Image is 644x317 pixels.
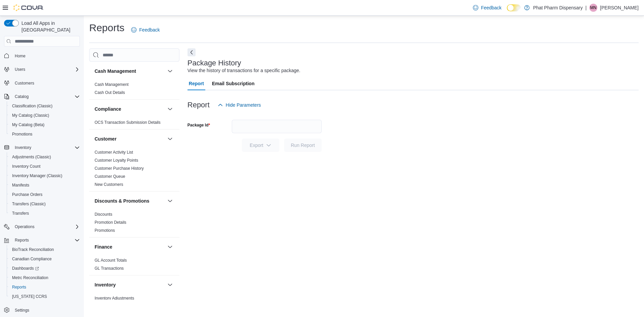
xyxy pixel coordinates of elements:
[9,121,80,129] span: My Catalog (Beta)
[9,191,80,199] span: Purchase Orders
[7,273,83,282] button: Metrc Reconciliation
[9,274,80,282] span: Metrc Reconciliation
[589,4,597,12] div: Matthew Nguyen
[95,166,144,171] a: Customer Purchase History
[95,120,161,125] span: OCS Transaction Submission Details
[166,281,174,289] button: Inventory
[470,1,504,14] a: Feedback
[12,223,80,231] span: Operations
[95,198,165,204] button: Discounts & Promotions
[7,180,83,190] button: Manifests
[9,264,80,272] span: Dashboards
[9,181,80,189] span: Manifests
[7,120,83,129] button: My Catalog (Beta)
[9,209,80,217] span: Transfers
[9,246,57,254] a: BioTrack Reconciliation
[12,144,80,152] span: Inventory
[95,244,112,250] h3: Finance
[95,281,116,288] h3: Inventory
[95,198,149,204] h3: Discounts & Promotions
[15,53,25,59] span: Home
[9,209,32,217] a: Transfers
[12,236,32,244] button: Reports
[1,51,83,60] button: Home
[12,256,52,262] span: Canadian Compliance
[89,21,124,35] h1: Reports
[89,256,179,275] div: Finance
[166,243,174,251] button: Finance
[95,228,115,233] a: Promotions
[215,98,264,112] button: Hide Parameters
[291,142,315,149] span: Run Report
[9,283,29,291] a: Reports
[9,181,32,189] a: Manifests
[9,153,54,161] a: Adjustments (Classic)
[7,245,83,254] button: BioTrack Reconciliation
[12,306,32,314] a: Settings
[9,274,51,282] a: Metrc Reconciliation
[95,174,125,179] a: Customer Queue
[95,158,138,163] a: Customer Loyalty Points
[12,93,31,101] button: Catalog
[95,212,112,217] a: Discounts
[187,48,196,56] button: Next
[1,78,83,88] button: Customers
[226,102,261,108] span: Hide Parameters
[12,93,80,101] span: Catalog
[95,106,165,112] button: Compliance
[590,4,597,12] span: MN
[15,224,35,229] span: Operations
[284,139,322,152] button: Run Report
[15,145,31,150] span: Inventory
[12,266,39,271] span: Dashboards
[9,102,55,110] a: Classification (Classic)
[7,282,83,292] button: Reports
[95,174,125,179] span: Customer Queue
[166,197,174,205] button: Discounts & Promotions
[7,162,83,171] button: Inventory Count
[15,237,29,243] span: Reports
[19,20,80,33] span: Load All Apps in [GEOGRAPHIC_DATA]
[9,162,43,170] a: Inventory Count
[12,65,80,73] span: Users
[95,182,123,187] a: New Customers
[7,190,83,199] button: Purchase Orders
[12,192,43,197] span: Purchase Orders
[166,105,174,113] button: Compliance
[9,293,80,301] span: Washington CCRS
[7,292,83,301] button: [US_STATE] CCRS
[89,81,179,99] div: Cash Management
[15,308,29,313] span: Settings
[95,136,116,142] h3: Customer
[12,211,29,216] span: Transfers
[242,139,279,152] button: Export
[12,284,26,290] span: Reports
[9,130,80,138] span: Promotions
[128,23,162,37] a: Feedback
[12,236,80,244] span: Reports
[7,199,83,209] button: Transfers (Classic)
[7,101,83,111] button: Classification (Classic)
[89,210,179,237] div: Discounts & Promotions
[9,246,80,254] span: BioTrack Reconciliation
[95,82,128,87] a: Cash Management
[9,172,65,180] a: Inventory Manager (Classic)
[9,111,52,119] a: My Catalog (Classic)
[95,68,136,74] h3: Cash Management
[9,255,80,263] span: Canadian Compliance
[212,77,255,90] span: Email Subscription
[507,4,521,11] input: Dark Mode
[12,223,37,231] button: Operations
[15,81,34,86] span: Customers
[12,52,28,60] a: Home
[95,296,134,301] a: Inventory Adjustments
[7,152,83,162] button: Adjustments (Classic)
[7,264,83,273] a: Dashboards
[246,139,275,152] span: Export
[7,209,83,218] button: Transfers
[187,101,210,109] h3: Report
[9,264,42,272] a: Dashboards
[1,222,83,231] button: Operations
